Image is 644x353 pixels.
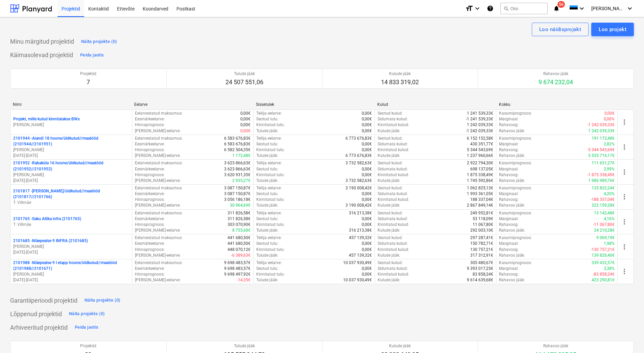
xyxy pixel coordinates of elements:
[13,216,81,222] p: 2101765 - Saku Allika infra (2101765)
[135,147,165,153] p: Hinnaprognoos :
[499,147,519,153] p: Rahavoog :
[13,272,129,277] p: [PERSON_NAME]
[135,222,165,228] p: Hinnaprognoos :
[240,128,251,134] p: 0,00€
[80,71,96,77] p: Projektid
[224,136,251,141] p: 6 583 676,83€
[362,191,372,197] p: 0,00€
[499,141,519,147] p: Marginaal :
[228,222,251,228] p: 303 070,90€
[381,71,419,77] p: Kulude jääk
[378,122,409,128] p: Kinnitatud kulud :
[240,116,251,122] p: 0,00€
[587,172,615,178] p: -1 875 338,49€
[499,122,519,128] p: Rahavoog :
[13,188,129,206] div: 2101817 -[PERSON_NAME]/üldkulud//maatööd (2101817//2101766)T. Villmäe
[467,160,493,166] p: 2 922 794,30€
[232,153,251,159] p: 1 172,48€
[256,228,278,233] p: Tulude jääk :
[362,172,372,178] p: 0,00€
[626,4,634,13] i: keyboard_arrow_down
[473,222,493,228] p: 11 067,80€
[80,51,104,59] div: Peida jaotis
[499,185,532,191] p: Kasumiprognoos :
[256,185,282,191] p: Tellija eelarve :
[378,111,403,116] p: Seotud kulud :
[362,141,372,147] p: 0,00€
[69,310,105,318] div: Näita projekte (0)
[67,308,107,319] button: Näita projekte (0)
[378,247,409,253] p: Kinnitatud kulud :
[378,185,403,191] p: Seotud kulud :
[134,102,250,107] div: Eelarve
[620,243,628,251] span: more_vert
[224,266,251,272] p: 9 698 483,57€
[256,203,278,208] p: Tulude jääk :
[378,141,408,147] p: Sidumata kulud :
[80,78,96,86] p: 7
[224,160,251,166] p: 3 623 866,63€
[13,136,129,159] div: 2101944 -Aiandi 18 hoone/üldkulud//maatööd (2101944//2101951)[PERSON_NAME][DATE]-[DATE]
[256,216,278,222] p: Seotud tulu :
[604,266,615,272] p: 3,38%
[349,210,372,216] p: 316 213,38€
[362,166,372,172] p: 0,00€
[228,210,251,216] p: 311 826,58€
[377,102,493,107] div: Kulud
[588,178,615,184] p: 1 986 989,76€
[240,111,251,116] p: 0,00€
[378,172,409,178] p: Kinnitatud kulud :
[470,247,493,253] p: 130 757,21€
[135,247,165,253] p: Hinnaprognoos :
[378,153,400,159] p: Kulude jääk :
[381,78,419,86] p: 14 833 319,02
[224,272,251,277] p: 9 698 497,92€
[224,172,251,178] p: 3 620 931,35€
[591,6,625,11] span: [PERSON_NAME]
[81,38,117,46] div: Näita projekte (0)
[135,185,183,191] p: Eelarvestatud maksumus :
[13,260,129,272] p: 2101988 - Mäepealse 9 I etapp hoone/üldkulud//maatööd (2101988//2101671)
[135,111,183,116] p: Eelarvestatud maksumus :
[378,166,408,172] p: Sidumata kulud :
[362,128,372,134] p: 0,00€
[499,247,519,253] p: Rahavoog :
[378,210,403,216] p: Seotud kulud :
[256,153,278,159] p: Tulude jääk :
[473,216,493,222] p: 53 118,09€
[135,253,181,258] p: [PERSON_NAME]-eelarve :
[13,153,129,159] p: [DATE] - [DATE]
[256,210,282,216] p: Tellija eelarve :
[599,25,626,34] div: Loo projekt
[135,122,165,128] p: Hinnaprognoos :
[620,168,628,176] span: more_vert
[13,136,129,147] p: 2101944 - Aiandi 18 hoone/üldkulud//maatööd (2101944//2101951)
[553,4,560,13] i: notifications
[345,160,372,166] p: 3 732 582,63€
[237,277,251,283] p: -14,35€
[473,4,481,13] i: keyboard_arrow_down
[13,116,80,122] p: Projekt, mille kulud kinnitatakse BWs
[499,235,532,241] p: Kasumiprognoos :
[503,6,509,11] span: search
[467,178,493,184] p: 1 745 592,86€
[467,266,493,272] p: 9 393 017,25€
[256,266,278,272] p: Seotud tulu :
[13,238,129,255] div: 2101685 -Mäepealse 9 INFRA (2101685)[PERSON_NAME][DATE]-[DATE]
[499,178,525,184] p: Rahavoo jääk :
[499,260,532,266] p: Kasumiprognoos :
[470,228,493,233] p: 292 003,10€
[499,266,519,272] p: Marginaal :
[362,272,372,277] p: 0,00€
[499,172,519,178] p: Rahavoog :
[135,241,165,246] p: Eesmärkeelarve :
[470,253,493,258] p: 317 312,91€
[362,116,372,122] p: 0,00€
[499,102,615,107] div: Kokku
[610,321,644,353] iframe: Chat Widget
[499,222,519,228] p: Rahavoog :
[499,111,532,116] p: Kasumiprognoos :
[135,178,181,184] p: [PERSON_NAME]-eelarve :
[467,147,493,153] p: 5 344 543,69€
[378,136,403,141] p: Seotud kulud :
